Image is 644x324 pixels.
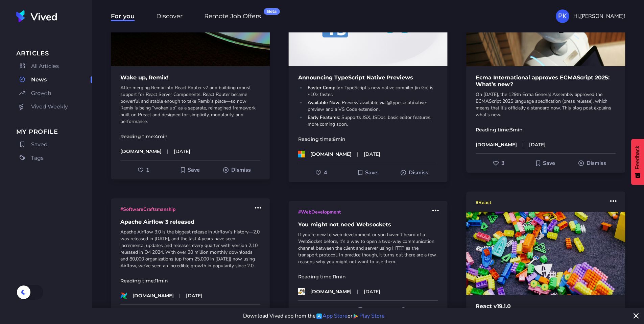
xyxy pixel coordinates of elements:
button: More actions [607,194,620,208]
img: Vived [16,10,57,22]
h1: React v19.1.0 [466,303,625,310]
li: : Preview available via @typescript/native-preview and a VS Code extension. [306,99,438,113]
p: Apache Airflow 3.0 is the biggest release in Airflow’s history—2.0 was released in [DATE], and th... [120,229,260,269]
a: Remote Job OffersBeta [204,11,261,21]
a: Play Store [353,312,385,320]
button: Dismiss [569,157,616,169]
p: After merging Remix into React Router v7 and building robust support for React Server Components,... [120,84,260,125]
p: On [DATE], the 129th Ecma General Assembly approved the ECMAScript 2025 language specification (p... [476,91,616,118]
strong: Faster Compiler [308,84,342,91]
span: | [167,148,168,155]
a: #SoftwareCraftsmanship [120,205,175,213]
time: 4 min [155,133,168,140]
span: # SoftwareCraftsmanship [120,206,175,213]
span: For you [111,13,135,21]
p: Reading time: [289,273,448,280]
span: Tags [31,154,44,162]
button: Add to Saved For Later [167,164,214,176]
a: #React [476,198,491,206]
span: Growth [31,89,51,97]
span: | [357,288,358,295]
p: Reading time: [111,133,270,140]
button: Add to Saved For Later [345,304,391,316]
button: Like [120,164,167,176]
p: Reading time: [466,126,625,133]
time: [DATE] [186,292,202,299]
div: Beta [264,8,280,15]
div: PK [556,9,569,23]
button: More actions [429,204,442,217]
span: | [357,151,358,157]
span: News [31,76,47,84]
span: Discover [156,13,183,21]
p: Reading time: [289,136,448,143]
time: [DATE] [529,141,546,148]
time: 8 min [333,136,345,142]
span: Saved [31,141,48,149]
a: Vived Weekly [16,101,92,112]
button: Dismiss [391,167,438,179]
li: : TypeScript's new native compiler (in Go) is ~10× faster. [306,84,438,98]
button: Dismiss [391,304,438,316]
button: Feedback - Show survey [631,139,644,185]
span: All Articles [31,62,59,70]
p: [DOMAIN_NAME] [310,151,352,157]
span: # React [476,199,491,206]
p: [DOMAIN_NAME] [120,148,162,155]
time: 5 min [510,127,523,133]
h1: Wake up, Remix! [111,74,270,81]
button: Dismiss [214,164,260,176]
li: : Supports JSX, JSDoc, basic editor features; more coming soon. [306,114,438,128]
button: PKHi,[PERSON_NAME]! [556,9,625,23]
a: Saved [16,139,92,150]
a: News [16,74,92,85]
span: Hi, [PERSON_NAME] ! [573,12,625,20]
h1: Apache Airflow 3 released [111,219,270,225]
button: Like [298,167,345,179]
button: Add to Saved For Later [522,157,569,169]
h1: Ecma International approves ECMAScript 2025: What’s new? [466,74,625,88]
h1: Announcing TypeScript Native Previews [289,74,448,81]
button: Like [476,157,522,169]
time: [DATE] [364,151,380,157]
button: Add to Saved For Later [345,167,391,179]
span: Remote Job Offers [204,13,261,21]
p: [DOMAIN_NAME] [310,288,352,295]
h1: You might not need Websockets [289,221,448,228]
a: App Store [316,312,348,320]
a: Growth [16,88,92,99]
p: If you’re new to web development or you haven’t heard of a WebSocket before, it’s a way to open a... [298,231,438,265]
a: #WebDevelopment [298,208,341,216]
strong: Early Features [308,114,339,121]
a: All Articles [16,61,92,72]
a: Apache Airflow 3 releasedApache Airflow 3.0 is the biggest release in Airflow’s history—2.0 was r... [111,213,270,299]
span: Feedback [635,146,641,169]
a: Discover [156,11,183,21]
a: You might not need WebsocketsIf you’re new to web development or you haven’t heard of a WebSocket... [289,216,448,295]
time: [DATE] [364,288,380,295]
span: My Profile [16,127,92,136]
button: More actions [252,201,264,215]
p: [DOMAIN_NAME] [133,292,174,299]
a: Tags [16,153,92,164]
p: [DOMAIN_NAME] [476,141,517,148]
time: 11 min [333,274,346,280]
span: # WebDevelopment [298,209,341,215]
a: For you [111,11,135,21]
time: 11 min [155,278,168,284]
p: Reading time: [111,277,270,284]
span: Articles [16,49,92,58]
strong: Available Now [308,99,339,106]
time: [DATE] [174,148,190,155]
span: Vived Weekly [31,103,68,111]
span: | [522,141,524,148]
button: Like [298,304,345,316]
span: | [179,292,181,299]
